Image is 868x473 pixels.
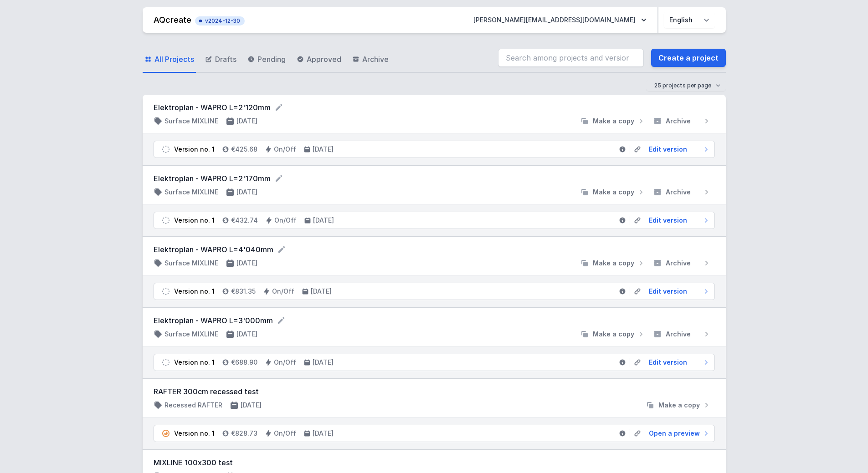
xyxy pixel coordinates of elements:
[215,54,236,65] span: Drafts
[154,173,715,184] form: Elektroplan - WAPRO L=2'170mm
[164,117,218,126] h4: Surface MIXLINE
[593,188,634,197] span: Make a copy
[274,174,283,183] button: Rename project
[350,46,390,73] a: Archive
[576,188,649,197] button: Make a copy
[174,429,215,438] div: Version no. 1
[236,259,257,268] h4: [DATE]
[649,330,715,339] button: Archive
[645,287,711,296] a: Edit version
[664,12,715,28] select: Choose language
[154,102,715,113] form: Elektroplan - WAPRO L=2'120mm
[593,117,634,126] span: Make a copy
[195,15,245,25] button: v2024-12-30
[666,259,691,268] span: Archive
[649,358,687,367] span: Edit version
[154,386,715,397] h3: RAFTER 300cm recessed test
[642,401,715,410] button: Make a copy
[203,46,238,73] a: Drafts
[200,17,240,25] span: v2024-12-30
[236,330,257,339] h4: [DATE]
[274,429,296,438] h4: On/Off
[362,54,389,65] span: Archive
[236,188,257,197] h4: [DATE]
[161,145,170,154] img: draft.svg
[645,429,711,438] a: Open a preview
[241,401,262,410] h4: [DATE]
[161,216,170,225] img: draft.svg
[161,287,170,296] img: draft.svg
[154,54,194,65] span: All Projects
[658,401,700,410] span: Make a copy
[272,287,294,296] h4: On/Off
[593,330,634,339] span: Make a copy
[466,12,654,28] button: [PERSON_NAME][EMAIL_ADDRESS][DOMAIN_NAME]
[161,429,170,438] img: pending.svg
[313,145,334,154] h4: [DATE]
[593,259,634,268] span: Make a copy
[649,216,687,225] span: Edit version
[649,117,715,126] button: Archive
[576,117,649,126] button: Make a copy
[174,287,215,296] div: Version no. 1
[231,429,257,438] h4: €828.73
[576,259,649,268] button: Make a copy
[313,429,334,438] h4: [DATE]
[154,457,715,468] h3: MIXLINE 100x300 test
[666,330,691,339] span: Archive
[277,245,286,254] button: Rename project
[313,216,334,225] h4: [DATE]
[231,145,257,154] h4: €425.68
[649,259,715,268] button: Archive
[154,15,191,25] a: AQcreate
[174,216,215,225] div: Version no. 1
[649,145,687,154] span: Edit version
[257,54,286,65] span: Pending
[231,358,257,367] h4: €688.90
[231,216,258,225] h4: €432.74
[576,330,649,339] button: Make a copy
[666,188,691,197] span: Archive
[236,117,257,126] h4: [DATE]
[274,103,283,112] button: Rename project
[666,117,691,126] span: Archive
[274,358,296,367] h4: On/Off
[651,49,726,67] a: Create a project
[164,401,222,410] h4: Recessed RAFTER
[154,315,715,326] form: Elektroplan - WAPRO L=3'000mm
[164,259,218,268] h4: Surface MIXLINE
[164,330,218,339] h4: Surface MIXLINE
[154,244,715,255] form: Elektroplan - WAPRO L=4'040mm
[313,358,334,367] h4: [DATE]
[174,145,215,154] div: Version no. 1
[645,358,711,367] a: Edit version
[274,145,296,154] h4: On/Off
[649,287,687,296] span: Edit version
[295,46,343,73] a: Approved
[246,46,288,73] a: Pending
[645,216,711,225] a: Edit version
[649,429,700,438] span: Open a preview
[645,145,711,154] a: Edit version
[311,287,332,296] h4: [DATE]
[649,188,715,197] button: Archive
[143,46,196,73] a: All Projects
[274,216,297,225] h4: On/Off
[161,358,170,367] img: draft.svg
[307,54,341,65] span: Approved
[498,49,644,67] input: Search among projects and versions...
[231,287,256,296] h4: €831.35
[277,316,286,325] button: Rename project
[174,358,215,367] div: Version no. 1
[164,188,218,197] h4: Surface MIXLINE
